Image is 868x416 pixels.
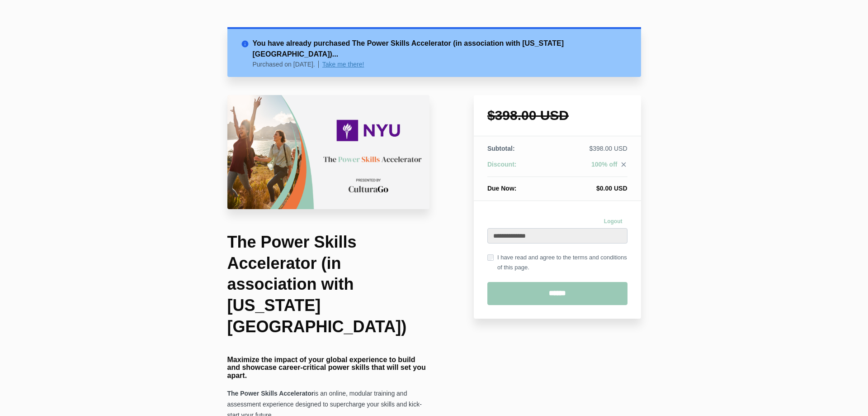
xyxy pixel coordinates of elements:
h1: $398.00 USD [487,109,627,122]
a: close [618,161,627,171]
h4: Maximize the impact of your global experience to build and showcase career-critical power skills ... [227,356,430,380]
td: $398.00 USD [548,144,627,160]
a: Logout [599,215,627,228]
span: Subtotal: [487,145,515,152]
i: info [241,38,253,46]
th: Discount: [487,160,548,177]
span: $0.00 USD [596,185,627,192]
strong: The Power Skills Accelerator [227,390,314,397]
i: close [620,161,627,168]
span: 100% off [591,161,618,168]
h1: The Power Skills Accelerator (in association with [US_STATE][GEOGRAPHIC_DATA]) [227,232,430,338]
p: Purchased on [DATE]. [253,61,319,68]
a: Take me there! [322,61,364,68]
h2: You have already purchased The Power Skills Accelerator (in association with [US_STATE][GEOGRAPHI... [253,38,627,60]
img: 164d48-7b61-cb2d-62e6-83c3ae82ad_University_of_Exeter_Checkout_Page.png [227,95,430,209]
input: I have read and agree to the terms and conditions of this page. [487,254,494,261]
th: Due Now: [487,177,548,193]
label: I have read and agree to the terms and conditions of this page. [487,253,627,273]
